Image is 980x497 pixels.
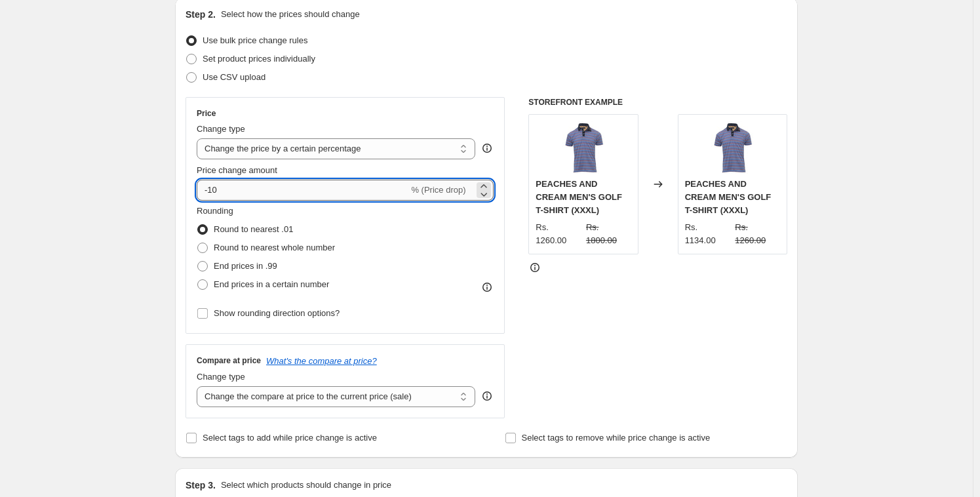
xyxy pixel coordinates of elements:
span: % (Price drop) [411,185,465,195]
div: help [480,389,494,403]
input: -15 [197,180,408,201]
strike: Rs. 1800.00 [586,221,631,247]
h3: Price [197,108,216,119]
span: Rounding [197,206,233,216]
img: PEACHES_AND_CREAM_Front_80x.jpg [557,121,610,174]
strike: Rs. 1260.00 [735,221,780,247]
span: End prices in a certain number [214,279,329,289]
img: PEACHES_AND_CREAM_Front_80x.jpg [706,121,758,174]
div: Rs. 1260.00 [536,221,581,247]
span: Round to nearest whole number [214,243,335,252]
span: PEACHES AND CREAM MEN'S GOLF T-SHIRT (XXXL) [536,179,622,215]
span: End prices in .99 [214,261,277,271]
span: Change type [197,372,245,382]
h6: STOREFRONT EXAMPLE [528,97,787,108]
p: Select which products should change in price [221,479,391,492]
p: Select how the prices should change [221,8,360,21]
span: Select tags to add while price change is active [203,433,377,443]
span: Set product prices individually [203,54,315,64]
span: Change type [197,124,245,134]
h3: Compare at price [197,355,261,366]
span: Select tags to remove while price change is active [522,433,711,443]
span: Use CSV upload [203,72,265,82]
span: Show rounding direction options? [214,308,340,318]
h2: Step 2. [186,8,216,21]
h2: Step 3. [186,479,216,492]
button: What's the compare at price? [266,356,377,366]
span: Round to nearest .01 [214,224,293,234]
span: PEACHES AND CREAM MEN'S GOLF T-SHIRT (XXXL) [685,179,772,215]
span: Price change amount [197,165,277,175]
span: Use bulk price change rules [203,35,307,45]
div: help [480,142,494,155]
div: Rs. 1134.00 [685,221,730,247]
